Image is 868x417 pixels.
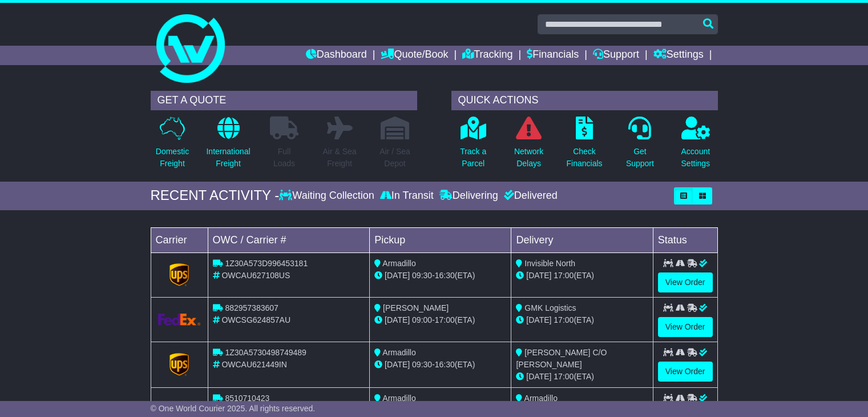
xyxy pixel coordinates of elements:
[279,190,377,202] div: Waiting Collection
[221,315,290,324] span: OWCSG624857AU
[658,272,713,292] a: View Order
[151,404,316,413] span: © One World Courier 2025. All rights reserved.
[526,315,551,324] span: [DATE]
[156,146,189,170] p: Domestic Freight
[374,359,506,371] div: - (ETA)
[225,259,308,268] span: 1Z30A573D996453181
[151,91,417,110] div: GET A QUOTE
[526,271,551,280] span: [DATE]
[516,348,607,369] span: [PERSON_NAME] C/O [PERSON_NAME]
[385,271,410,280] span: [DATE]
[514,116,544,176] a: NetworkDelays
[524,303,576,312] span: GMK Logistics
[554,271,574,280] span: 17:00
[658,317,713,337] a: View Order
[169,263,189,286] img: GetCarrierServiceLogo
[460,146,486,170] p: Track a Parcel
[435,360,455,369] span: 16:30
[382,394,415,403] span: Armadillo
[516,270,648,282] div: (ETA)
[658,362,713,382] a: View Order
[385,315,410,324] span: [DATE]
[524,259,575,268] span: Invisible North
[435,271,455,280] span: 16:30
[526,372,551,381] span: [DATE]
[511,227,653,252] td: Delivery
[462,46,512,65] a: Tracking
[527,46,579,65] a: Financials
[151,187,280,204] div: RECENT ACTIVITY -
[567,146,603,170] p: Check Financials
[459,116,487,176] a: Track aParcel
[306,46,367,65] a: Dashboard
[554,315,574,324] span: 17:00
[208,227,370,252] td: OWC / Carrier #
[374,314,506,326] div: - (ETA)
[382,259,415,268] span: Armadillo
[383,303,449,312] span: [PERSON_NAME]
[593,46,639,65] a: Support
[626,146,654,170] p: Get Support
[681,116,711,176] a: AccountSettings
[374,270,506,282] div: - (ETA)
[501,190,558,202] div: Delivered
[514,146,543,170] p: Network Delays
[225,394,269,403] span: 8510710423
[412,360,432,369] span: 09:30
[270,146,298,170] p: Full Loads
[653,46,704,65] a: Settings
[221,360,286,369] span: OWCAU621449IN
[516,314,648,326] div: (ETA)
[225,348,306,357] span: 1Z30A5730498749489
[377,190,437,202] div: In Transit
[451,91,718,110] div: QUICK ACTIONS
[385,360,410,369] span: [DATE]
[516,371,648,383] div: (ETA)
[158,314,201,326] img: GetCarrierServiceLogo
[524,394,558,403] span: Armadillo
[382,348,415,357] span: Armadillo
[380,146,410,170] p: Air / Sea Depot
[205,116,251,176] a: InternationalFreight
[151,227,208,252] td: Carrier
[412,315,432,324] span: 09:00
[653,227,717,252] td: Status
[412,271,432,280] span: 09:30
[381,46,448,65] a: Quote/Book
[155,116,189,176] a: DomesticFreight
[435,315,455,324] span: 17:00
[566,116,603,176] a: CheckFinancials
[625,116,655,176] a: GetSupport
[554,372,574,381] span: 17:00
[221,271,290,280] span: OWCAU627108US
[206,146,250,170] p: International Freight
[169,353,189,376] img: GetCarrierServiceLogo
[225,303,278,312] span: 882957383607
[370,227,511,252] td: Pickup
[322,146,356,170] p: Air & Sea Freight
[437,190,501,202] div: Delivering
[681,146,710,170] p: Account Settings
